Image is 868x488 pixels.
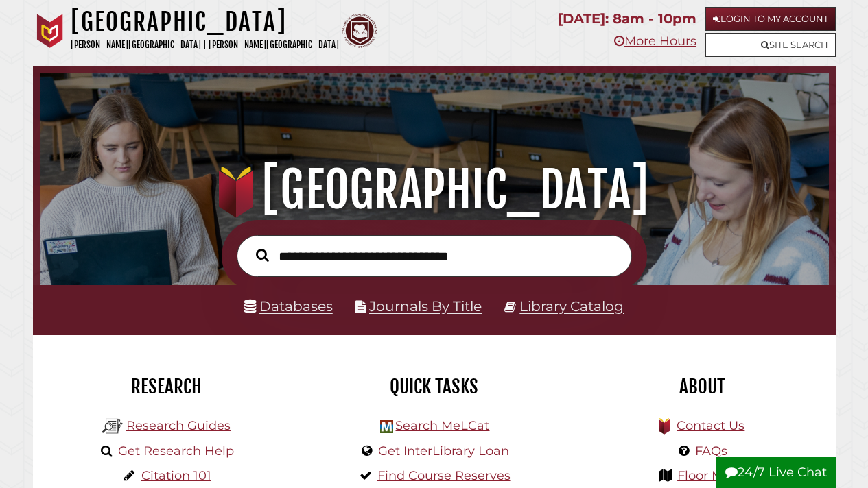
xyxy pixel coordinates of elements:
a: Journals By Title [369,297,482,315]
a: Find Course Reserves [377,468,511,483]
a: Contact Us [677,418,744,433]
h1: [GEOGRAPHIC_DATA] [71,7,339,37]
a: Research Guides [126,418,231,433]
h1: [GEOGRAPHIC_DATA] [52,160,815,220]
button: Search [249,245,276,265]
i: Search [256,248,269,262]
a: Site Search [705,33,836,57]
a: Library Catalog [519,297,624,315]
a: More Hours [614,34,696,49]
h2: Quick Tasks [311,375,558,398]
a: Databases [244,297,333,315]
h2: About [578,375,825,398]
img: Calvin University [33,14,67,48]
a: FAQs [695,443,727,459]
a: Search MeLCat [395,418,489,433]
p: [DATE]: 8am - 10pm [558,7,696,31]
img: Hekman Library Logo [102,416,123,437]
img: Calvin Theological Seminary [342,14,377,48]
img: Hekman Library Logo [380,420,393,433]
a: Floor Maps [677,468,745,483]
a: Login to My Account [705,7,836,31]
a: Get Research Help [118,443,234,459]
p: [PERSON_NAME][GEOGRAPHIC_DATA] | [PERSON_NAME][GEOGRAPHIC_DATA] [71,37,339,53]
h2: Research [43,375,290,398]
a: Citation 101 [141,468,211,483]
a: Get InterLibrary Loan [378,443,509,459]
